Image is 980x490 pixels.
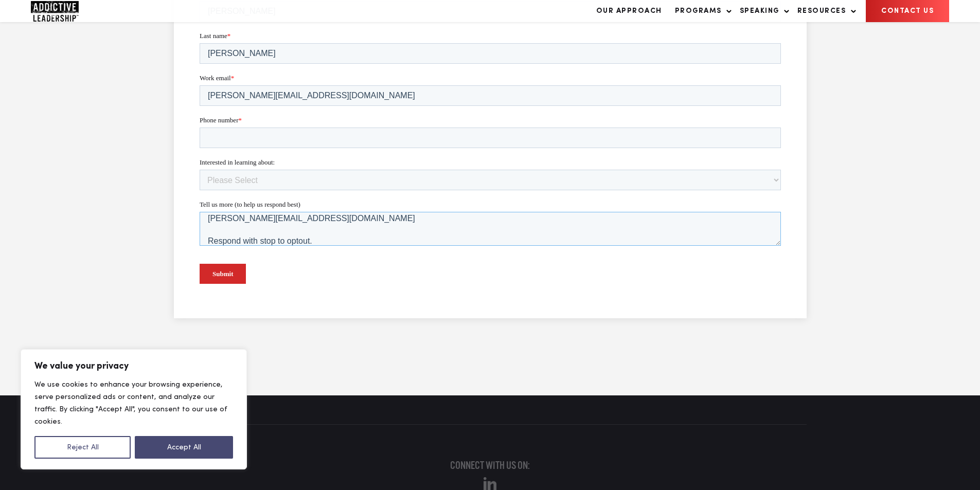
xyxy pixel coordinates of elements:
[31,1,93,22] a: Home
[135,436,233,459] button: Accept All
[21,349,247,469] div: We value your privacy
[31,1,79,22] img: Company Logo
[34,378,233,428] p: We use cookies to enhance your browsing experience, serve personalized ads or content, and analyz...
[735,1,790,22] a: Speaking
[34,436,131,459] button: Reject All
[591,1,667,22] a: Our Approach
[792,1,857,22] a: Resources
[484,477,496,490] img: Linkedin
[174,459,807,472] h4: Connect with us on:
[670,1,732,22] a: Programs
[34,360,233,372] p: We value your privacy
